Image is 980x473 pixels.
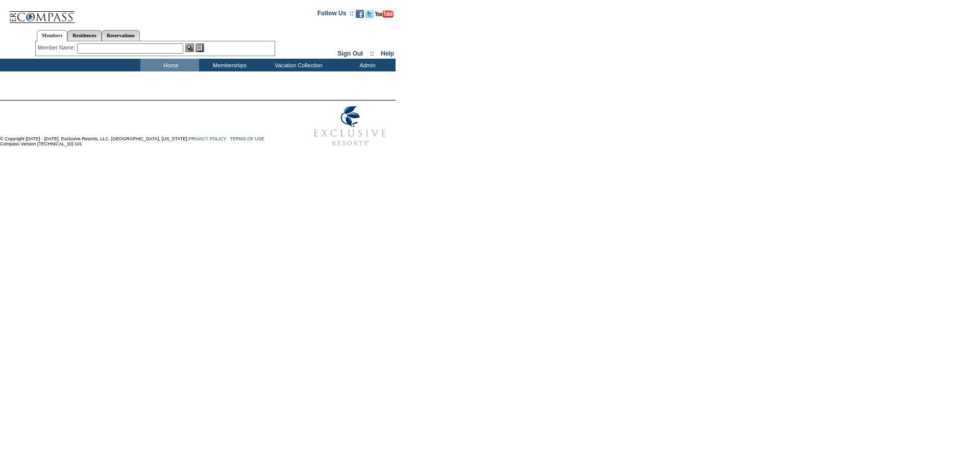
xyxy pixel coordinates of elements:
[199,59,258,71] td: Memberships
[37,30,68,41] a: Members
[365,13,374,19] a: Follow us on Twitter
[258,59,337,71] td: Vacation Collection
[304,101,396,152] img: Exclusive Resorts
[102,30,140,41] a: Reservations
[230,136,265,141] a: TERMS OF USE
[195,43,204,52] img: Reservations
[9,3,75,23] img: Compass Home
[370,50,374,57] span: ::
[375,10,394,18] img: Subscribe to our YouTube Channel
[356,13,364,19] a: Become our fan on Facebook
[38,43,77,52] div: Member Name:
[140,59,199,71] td: Home
[381,50,394,57] a: Help
[317,9,354,21] td: Follow Us ::
[188,136,226,141] a: PRIVACY POLICY
[365,10,374,18] img: Follow us on Twitter
[375,13,394,19] a: Subscribe to our YouTube Channel
[337,59,396,71] td: Admin
[356,10,364,18] img: Become our fan on Facebook
[337,50,363,57] a: Sign Out
[67,30,102,41] a: Residences
[185,43,194,52] img: View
